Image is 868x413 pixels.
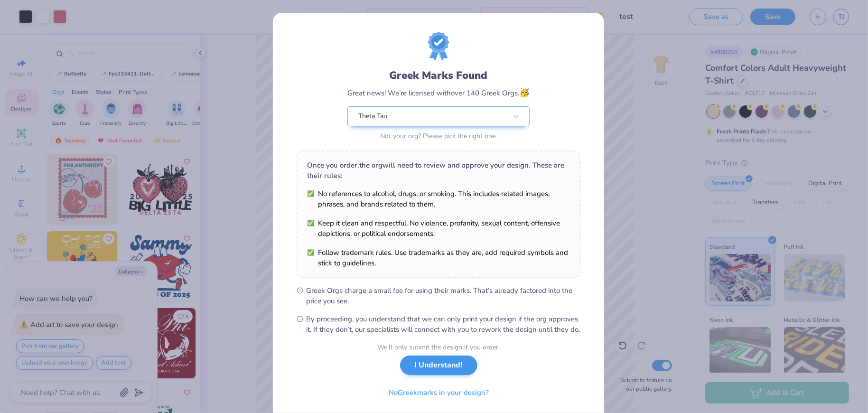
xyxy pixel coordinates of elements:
li: Keep it clean and respectful. No violence, profanity, sexual content, offensive depictions, or po... [307,218,570,239]
span: 🥳 [519,87,530,98]
div: We’ll only submit the design if you order. [377,342,500,352]
li: No references to alcohol, drugs, or smoking. This includes related images, phrases, and brands re... [307,188,570,209]
div: Once you order, the org will need to review and approve your design. These are their rules: [307,160,570,181]
button: NoGreekmarks in your design? [381,383,497,403]
button: I Understand! [400,356,477,375]
li: Follow trademark rules. Use trademarks as they are, add required symbols and stick to guidelines. [307,247,570,268]
span: Greek Orgs charge a small fee for using their marks. That’s already factored into the price you see. [306,285,580,306]
span: By proceeding, you understand that we can only print your design if the org approves it. If they ... [306,314,580,335]
div: Not your org? Please pick the right one. [347,131,530,141]
div: Greek Marks Found [347,68,530,83]
img: license-marks-badge.png [428,32,449,60]
div: Great news! We’re licensed with over 140 Greek Orgs. [347,86,530,99]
